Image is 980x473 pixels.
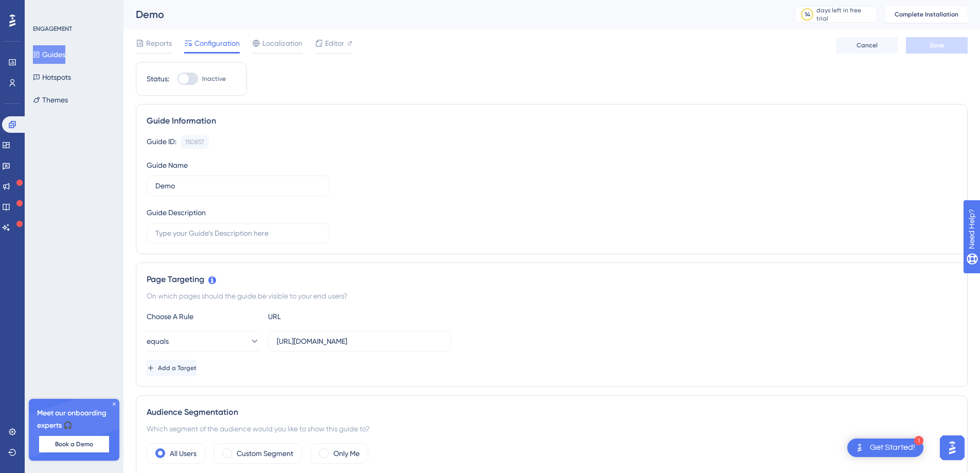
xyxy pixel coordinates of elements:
[853,442,866,454] img: launcher-image-alternative-text
[237,447,293,460] label: Custom Segment
[147,206,206,219] div: Guide Description
[147,290,957,302] div: On which pages should the guide be visible to your end users?
[325,37,344,49] span: Editor
[146,37,172,49] span: Reports
[147,335,169,347] span: equals
[24,3,64,15] span: Need Help?
[836,37,898,54] button: Cancel
[268,310,381,323] div: URL
[816,6,874,23] div: days left in free trial
[33,68,71,86] button: Hotspots
[33,91,68,109] button: Themes
[885,6,968,23] button: Complete Installation
[155,227,321,239] input: Type your Guide’s Description here
[147,73,169,85] div: Status:
[333,447,360,460] label: Only Me
[805,10,810,19] div: 14
[147,159,188,171] div: Guide Name
[147,360,197,376] button: Add a Target
[914,436,923,445] div: 1
[857,41,878,49] span: Cancel
[158,364,197,372] span: Add a Target
[147,331,260,352] button: equals
[155,180,321,191] input: Type your Guide’s Name here
[33,25,72,33] div: ENGAGEMENT
[147,406,957,418] div: Audience Segmentation
[147,423,957,435] div: Which segment of the audience would you like to show this guide to?
[906,37,968,54] button: Save
[147,273,957,286] div: Page Targeting
[147,135,176,149] div: Guide ID:
[277,336,442,347] input: yourwebsite.com/path
[170,447,197,460] label: All Users
[847,439,923,457] div: Open Get Started! checklist, remaining modules: 1
[262,37,302,49] span: Localization
[39,436,109,452] button: Book a Demo
[202,75,226,83] span: Inactive
[870,442,915,453] div: Get Started!
[937,432,968,463] iframe: UserGuiding AI Assistant Launcher
[194,37,240,49] span: Configuration
[930,41,944,49] span: Save
[185,138,204,146] div: 150857
[33,45,65,64] button: Guides
[55,440,93,448] span: Book a Demo
[37,407,111,432] span: Meet our onboarding experts 🎧
[147,310,260,323] div: Choose A Rule
[147,115,957,127] div: Guide Information
[136,7,769,22] div: Demo
[895,10,958,19] span: Complete Installation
